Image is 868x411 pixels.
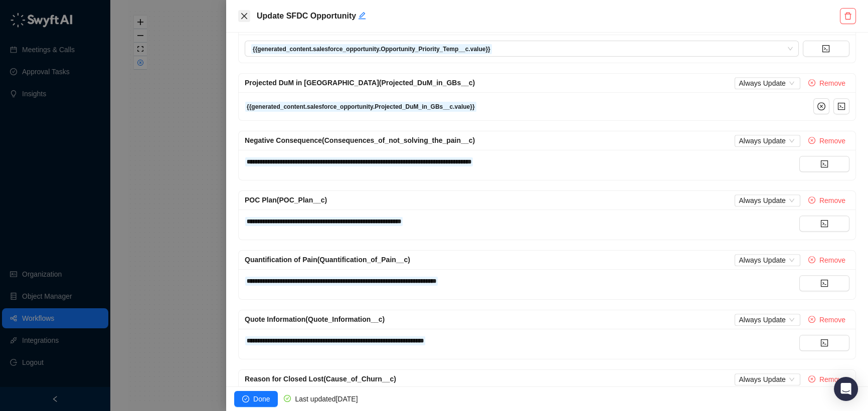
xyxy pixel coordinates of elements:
[820,279,828,287] span: code
[247,103,475,110] strong: {{generated_content.salesforce_opportunity.Projected_DuM_in_GBs__c.value}}
[739,135,796,146] span: Always Update
[808,375,815,382] span: close-circle
[739,195,796,206] span: Always Update
[234,391,278,407] button: Done
[358,10,366,22] button: Edit
[819,255,845,266] span: Remove
[817,102,825,110] span: close-circle
[245,375,396,383] span: Reason for Closed Lost (Cause_of_Churn__c)
[245,315,385,323] span: Quote Information (Quote_Information__c)
[804,254,849,266] button: Remove
[253,46,490,53] strong: {{generated_content.salesforce_opportunity.Opportunity_Priority_Temp__c.value}}
[804,314,849,326] button: Remove
[804,373,849,385] button: Remove
[245,136,475,144] span: Negative Consequence (Consequences_of_not_solving_the_pain__c)
[808,256,815,263] span: close-circle
[739,314,796,325] span: Always Update
[739,78,796,89] span: Always Update
[284,395,291,402] span: check-circle
[739,374,796,385] span: Always Update
[808,196,815,203] span: close-circle
[245,79,475,87] span: Projected DuM in [GEOGRAPHIC_DATA] (Projected_DuM_in_GBs__c)
[245,256,410,264] span: Quantification of Pain (Quantification_of_Pain__c)
[837,102,845,110] span: code
[739,255,796,266] span: Always Update
[820,160,828,168] span: code
[819,374,845,385] span: Remove
[844,12,852,20] span: delete
[804,135,849,147] button: Remove
[242,395,249,402] span: check-circle
[358,12,366,20] span: edit
[822,45,830,53] span: code
[804,194,849,207] button: Remove
[819,135,845,146] span: Remove
[245,196,327,204] span: POC Plan (POC_Plan__c)
[820,339,828,347] span: code
[238,10,250,22] button: Close
[257,10,837,22] h5: Update SFDC Opportunity
[804,77,849,89] button: Remove
[819,195,845,206] span: Remove
[240,12,248,20] span: close
[808,316,815,323] span: close-circle
[295,395,358,403] span: Last updated [DATE]
[819,78,845,89] span: Remove
[808,79,815,86] span: close-circle
[808,137,815,144] span: close-circle
[834,377,858,401] div: Open Intercom Messenger
[253,393,270,404] span: Done
[820,220,828,228] span: code
[819,314,845,325] span: Remove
